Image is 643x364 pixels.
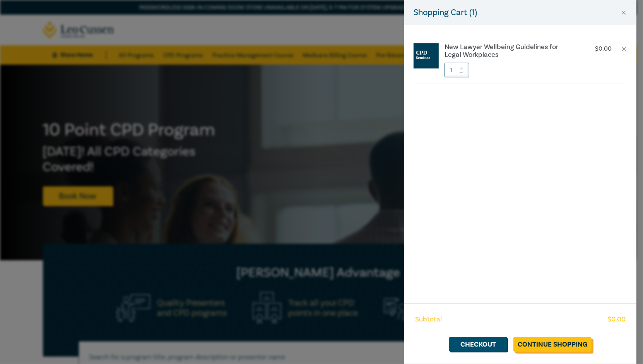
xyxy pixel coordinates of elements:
[620,9,627,16] button: Close
[607,314,626,325] span: $ 0.00
[414,6,477,19] h5: Shopping Cart ( 1 )
[414,43,439,68] img: CPD%20Seminar.jpg
[445,63,469,77] input: 1
[595,45,612,53] p: $ 0.00
[513,337,592,352] a: Continue Shopping
[449,337,507,352] a: Checkout
[445,43,573,59] a: New Lawyer Wellbeing Guidelines for Legal Workplaces
[415,314,442,325] span: Subtotal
